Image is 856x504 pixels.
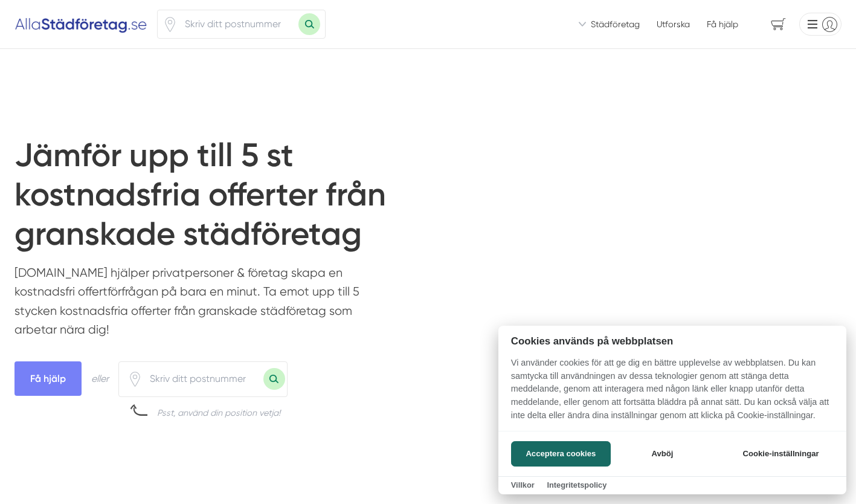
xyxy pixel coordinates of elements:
[511,441,611,467] button: Acceptera cookies
[728,441,834,467] button: Cookie-inställningar
[511,480,535,489] a: Villkor
[614,441,710,467] button: Avböj
[498,335,846,347] h2: Cookies används på webbplatsen
[498,357,846,430] p: Vi använder cookies för att ge dig en bättre upplevelse av webbplatsen. Du kan samtycka till anvä...
[547,480,607,489] a: Integritetspolicy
